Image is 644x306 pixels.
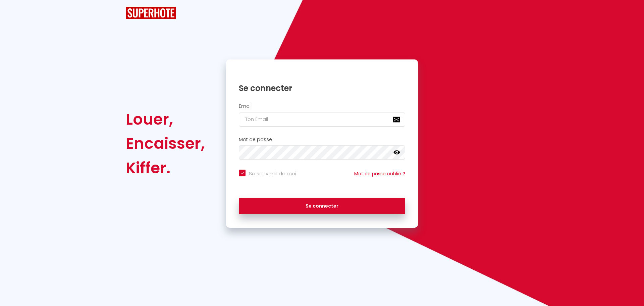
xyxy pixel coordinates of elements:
[239,103,405,109] h2: Email
[354,170,405,177] a: Mot de passe oublié ?
[239,137,405,142] h2: Mot de passe
[126,107,205,131] div: Louer,
[239,83,405,93] h1: Se connecter
[239,113,405,127] input: Ton Email
[239,198,405,215] button: Se connecter
[126,156,205,180] div: Kiffer.
[126,131,205,156] div: Encaisser,
[126,7,176,19] img: SuperHote logo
